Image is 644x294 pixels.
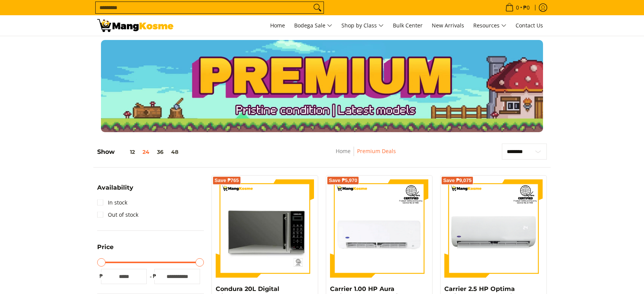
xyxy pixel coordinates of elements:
a: Shop by Class [338,15,388,36]
span: ₱ [151,272,158,280]
a: Bulk Center [389,15,426,36]
img: carrier-2-5-hp-optima-split-type-inverter-air-conditioner-class-b [444,179,543,278]
img: 20-liter-digital-microwave-oven-silver-full-front-view-mang-kosme [216,179,314,278]
img: Premium Deals: Best Premium Home Appliances Sale l Mang Kosme | Page 3 [97,19,173,32]
span: • [503,3,532,12]
button: 36 [153,149,167,155]
span: ₱0 [522,5,531,10]
a: Home [336,147,351,155]
span: 0 [515,5,520,10]
nav: Breadcrumbs [283,147,448,164]
span: Resources [473,21,506,30]
button: 24 [139,149,153,155]
span: Shop by Class [341,21,384,30]
a: New Arrivals [428,15,468,36]
span: New Arrivals [432,22,464,29]
a: In stock [97,197,127,209]
summary: Open [97,244,114,256]
span: Home [270,22,285,29]
span: Price [97,244,114,250]
a: Home [266,15,289,36]
h5: Show [97,148,182,156]
span: Save ₱9,075 [443,178,472,183]
a: Out of stock [97,209,138,221]
button: 48 [167,149,182,155]
span: Availability [97,185,133,191]
a: Premium Deals [357,147,396,155]
span: Bodega Sale [294,21,332,30]
span: ₱ [97,272,105,280]
a: Resources [469,15,510,36]
span: Save ₱765 [215,178,239,183]
span: Save ₱5,970 [329,178,357,183]
a: Bodega Sale [290,15,336,36]
a: Contact Us [512,15,547,36]
button: 12 [115,149,139,155]
button: Search [311,2,324,13]
img: Carrier 1.00 HP Aura Split-Type Inverter Air Conditioner (Premium) [330,179,428,278]
span: Contact Us [516,22,543,29]
nav: Main Menu [181,15,547,36]
span: Bulk Center [393,22,423,29]
summary: Open [97,185,133,197]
